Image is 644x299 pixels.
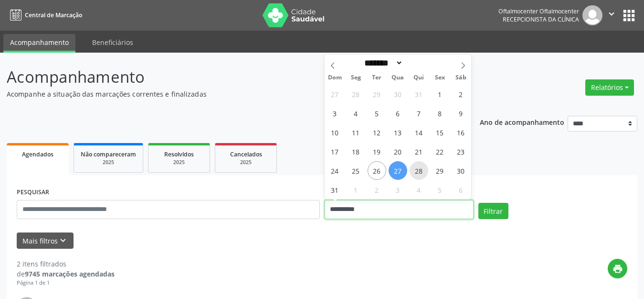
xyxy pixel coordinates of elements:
[452,104,470,122] span: Agosto 9, 2025
[85,34,140,51] a: Beneficiários
[452,180,470,199] span: Setembro 6, 2025
[25,269,115,278] strong: 9745 marcações agendadas
[326,161,344,180] span: Agosto 24, 2025
[3,34,75,53] a: Acompanhamento
[347,123,365,142] span: Agosto 11, 2025
[452,161,470,180] span: Agosto 30, 2025
[389,142,407,161] span: Agosto 20, 2025
[326,123,344,142] span: Agosto 10, 2025
[164,150,194,158] span: Resolvidos
[431,104,449,122] span: Agosto 8, 2025
[7,89,448,99] p: Acompanhe a situação das marcações correntes e finalizadas
[503,15,579,23] span: Recepcionista da clínica
[347,180,365,199] span: Setembro 1, 2025
[17,279,115,287] div: Página 1 de 1
[347,85,365,103] span: Julho 28, 2025
[452,85,470,103] span: Agosto 2, 2025
[230,150,262,158] span: Cancelados
[155,159,203,166] div: 2025
[389,123,407,142] span: Agosto 13, 2025
[452,142,470,161] span: Agosto 23, 2025
[7,65,448,89] p: Acompanhamento
[222,159,270,166] div: 2025
[431,180,449,199] span: Setembro 5, 2025
[621,7,637,24] button: apps
[368,123,386,142] span: Agosto 12, 2025
[410,123,428,142] span: Agosto 14, 2025
[326,85,344,103] span: Julho 27, 2025
[366,75,387,81] span: Ter
[410,104,428,122] span: Agosto 7, 2025
[7,7,82,23] a: Central de Marcação
[608,259,627,278] button: print
[368,104,386,122] span: Agosto 5, 2025
[612,264,623,274] i: print
[410,161,428,180] span: Agosto 28, 2025
[431,142,449,161] span: Agosto 22, 2025
[25,11,82,19] span: Central de Marcação
[17,269,115,279] div: de
[17,185,49,200] label: PESQUISAR
[431,85,449,103] span: Agosto 1, 2025
[410,180,428,199] span: Setembro 4, 2025
[431,161,449,180] span: Agosto 29, 2025
[368,161,386,180] span: Agosto 26, 2025
[585,79,634,96] button: Relatórios
[345,75,366,81] span: Seg
[17,259,115,269] div: 2 itens filtrados
[326,104,344,122] span: Agosto 3, 2025
[347,104,365,122] span: Agosto 4, 2025
[410,142,428,161] span: Agosto 21, 2025
[368,142,386,161] span: Agosto 19, 2025
[408,75,429,81] span: Qui
[361,58,403,68] select: Month
[22,150,53,158] span: Agendados
[389,180,407,199] span: Setembro 3, 2025
[326,180,344,199] span: Agosto 31, 2025
[452,123,470,142] span: Agosto 16, 2025
[347,142,365,161] span: Agosto 18, 2025
[389,161,407,180] span: Agosto 27, 2025
[606,9,617,19] i: 
[480,116,564,128] p: Ano de acompanhamento
[389,85,407,103] span: Julho 30, 2025
[81,159,136,166] div: 2025
[450,75,471,81] span: Sáb
[325,75,346,81] span: Dom
[326,142,344,161] span: Agosto 17, 2025
[403,58,434,68] input: Year
[582,5,602,25] img: img
[602,5,621,25] button: 
[478,203,508,219] button: Filtrar
[368,180,386,199] span: Setembro 2, 2025
[347,161,365,180] span: Agosto 25, 2025
[429,75,450,81] span: Sex
[410,85,428,103] span: Julho 31, 2025
[368,85,386,103] span: Julho 29, 2025
[387,75,408,81] span: Qua
[431,123,449,142] span: Agosto 15, 2025
[81,150,136,158] span: Não compareceram
[498,7,579,15] div: Oftalmocenter Oftalmocenter
[17,233,74,249] button: Mais filtroskeyboard_arrow_down
[389,104,407,122] span: Agosto 6, 2025
[58,235,68,246] i: keyboard_arrow_down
